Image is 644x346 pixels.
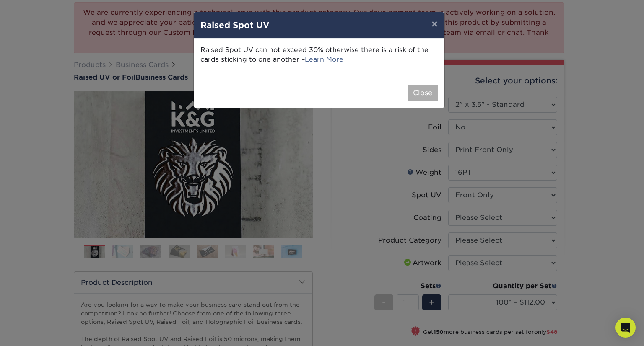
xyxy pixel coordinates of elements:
[425,12,444,36] button: ×
[200,19,438,31] h4: Raised Spot UV
[305,55,343,63] a: Learn More
[200,45,438,65] p: Raised Spot UV can not exceed 30% otherwise there is a risk of the cards sticking to one another –
[615,318,636,338] div: Open Intercom Messenger
[408,85,438,101] button: Close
